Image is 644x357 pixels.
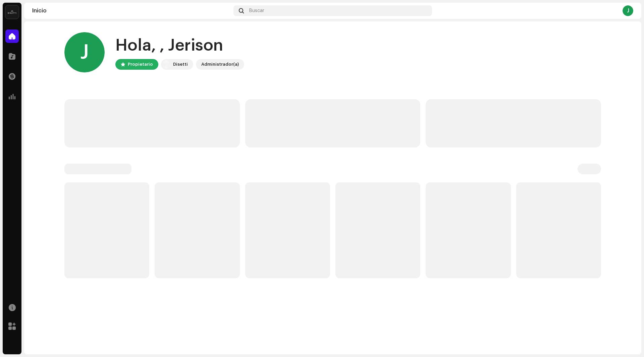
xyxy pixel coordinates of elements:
[173,60,188,68] div: Disetti
[64,32,105,72] div: J
[201,60,239,68] div: Administrador(a)
[128,60,153,68] div: Propietario
[115,35,244,56] div: Hola, , Jerison
[32,8,231,13] div: Inicio
[162,60,170,68] img: 02a7c2d3-3c89-4098-b12f-2ff2945c95ee
[623,5,633,16] div: J
[5,5,19,19] img: 02a7c2d3-3c89-4098-b12f-2ff2945c95ee
[249,8,264,13] span: Buscar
